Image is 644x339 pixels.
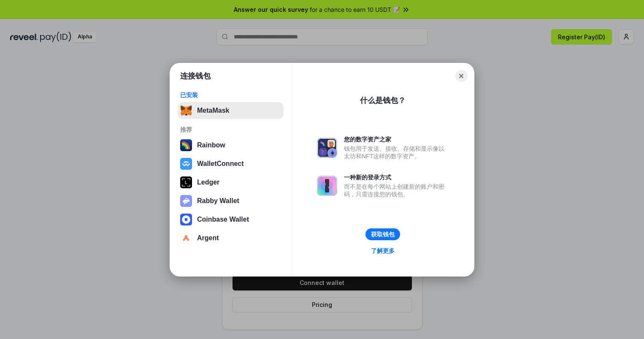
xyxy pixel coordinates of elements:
div: 什么是钱包？ [360,95,406,106]
a: 了解更多 [366,245,400,256]
img: svg+xml,%3Csvg%20width%3D%2228%22%20height%3D%2228%22%20viewBox%3D%220%200%2028%2028%22%20fill%3D... [180,214,192,225]
div: Argent [197,234,219,242]
img: svg+xml,%3Csvg%20xmlns%3D%22http%3A%2F%2Fwww.w3.org%2F2000%2Fsvg%22%20fill%3D%22none%22%20viewBox... [180,195,192,207]
div: 推荐 [180,126,281,133]
div: 一种新的登录方式 [344,174,449,181]
div: Rainbow [197,141,225,149]
div: Rabby Wallet [197,197,239,205]
button: MetaMask [178,102,284,119]
h1: 连接钱包 [180,71,211,81]
div: 获取钱包 [371,231,395,238]
img: svg+xml,%3Csvg%20xmlns%3D%22http%3A%2F%2Fwww.w3.org%2F2000%2Fsvg%22%20fill%3D%22none%22%20viewBox... [317,138,337,158]
img: svg+xml,%3Csvg%20xmlns%3D%22http%3A%2F%2Fwww.w3.org%2F2000%2Fsvg%22%20width%3D%2228%22%20height%3... [180,176,192,188]
div: 您的数字资产之家 [344,136,449,143]
button: 获取钱包 [365,228,400,240]
button: Rainbow [178,137,284,154]
button: Argent [178,230,284,247]
img: svg+xml,%3Csvg%20width%3D%22120%22%20height%3D%22120%22%20viewBox%3D%220%200%20120%20120%22%20fil... [180,139,192,151]
div: 已安装 [180,91,281,99]
img: svg+xml,%3Csvg%20xmlns%3D%22http%3A%2F%2Fwww.w3.org%2F2000%2Fsvg%22%20fill%3D%22none%22%20viewBox... [317,176,337,196]
div: Ledger [197,179,219,186]
div: MetaMask [197,107,229,114]
button: WalletConnect [178,155,284,172]
div: Coinbase Wallet [197,216,249,223]
div: 而不是在每个网站上创建新的账户和密码，只需连接您的钱包。 [344,183,449,198]
img: svg+xml,%3Csvg%20width%3D%2228%22%20height%3D%2228%22%20viewBox%3D%220%200%2028%2028%22%20fill%3D... [180,232,192,244]
div: 钱包用于发送、接收、存储和显示像以太坊和NFT这样的数字资产。 [344,145,449,160]
img: svg+xml,%3Csvg%20fill%3D%22none%22%20height%3D%2233%22%20viewBox%3D%220%200%2035%2033%22%20width%... [180,105,192,117]
button: Rabby Wallet [178,193,284,209]
button: Coinbase Wallet [178,211,284,228]
div: WalletConnect [197,160,244,168]
button: Close [455,70,467,82]
img: svg+xml,%3Csvg%20width%3D%2228%22%20height%3D%2228%22%20viewBox%3D%220%200%2028%2028%22%20fill%3D... [180,158,192,170]
div: 了解更多 [371,247,395,255]
button: Ledger [178,174,284,191]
